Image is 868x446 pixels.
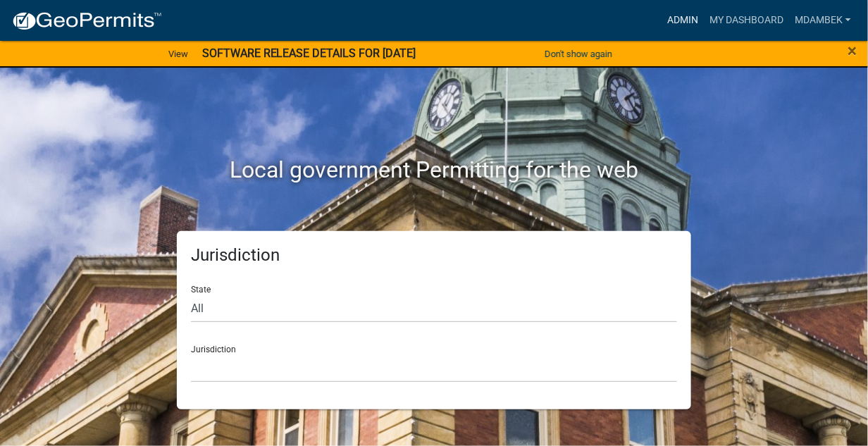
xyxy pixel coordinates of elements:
[848,42,857,59] button: Close
[662,7,704,34] a: Admin
[43,156,825,183] h2: Local government Permitting for the web
[202,47,416,60] strong: SOFTWARE RELEASE DETAILS FOR [DATE]
[163,42,194,66] a: View
[789,7,857,34] a: mdambek
[848,41,857,61] span: ×
[191,245,677,266] h5: Jurisdiction
[704,7,789,34] a: My Dashboard
[539,42,618,66] button: Don't show again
